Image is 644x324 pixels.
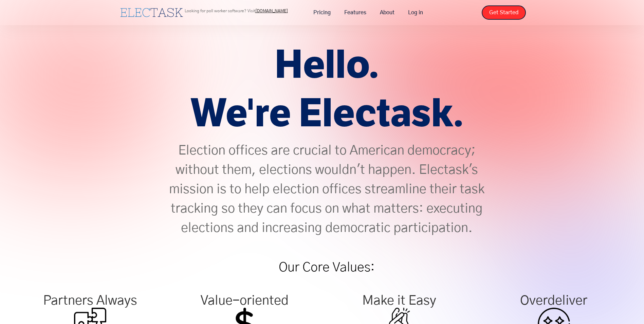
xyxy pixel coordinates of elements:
[480,298,628,304] div: Overdeliver
[307,5,337,20] a: Pricing
[373,5,401,20] a: About
[118,6,185,19] a: home
[167,141,486,238] p: Election offices are crucial to American democracy; without them, elections wouldn't happen. Elec...
[337,5,373,20] a: Features
[171,298,318,304] div: Value-oriented
[167,41,486,138] h1: Hello. We're Electask.
[326,298,473,304] div: Make it Easy
[16,298,164,304] div: Partners Always
[185,9,288,13] p: Looking for poll worker software? Visit
[401,5,430,20] a: Log in
[167,252,486,284] h1: Our Core Values:
[255,9,288,13] a: [DOMAIN_NAME]
[482,5,526,20] a: Get Started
